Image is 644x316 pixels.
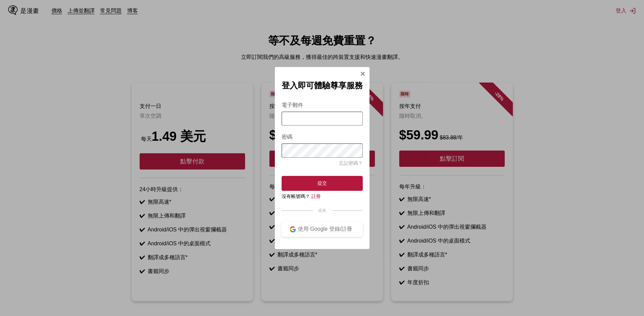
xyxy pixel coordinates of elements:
font: 使用 Google 登錄/註冊 [298,226,352,232]
font: 或者 [318,208,326,213]
button: 使用 Google 登錄/註冊 [282,222,363,237]
button: 提交 [282,176,363,191]
font: 提交 [317,180,327,186]
img: 關閉 [360,71,365,76]
font: 密碼 [282,134,292,140]
font: 登入即可體驗尊享服務 [282,81,363,90]
img: google 標誌 [290,226,296,232]
a: 忘記密碼？ [339,160,363,166]
font: 沒有帳號嗎？ [282,194,310,199]
div: 登入模式 [275,67,369,249]
a: 註冊 [311,194,321,199]
font: 電子郵件 [282,102,303,108]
